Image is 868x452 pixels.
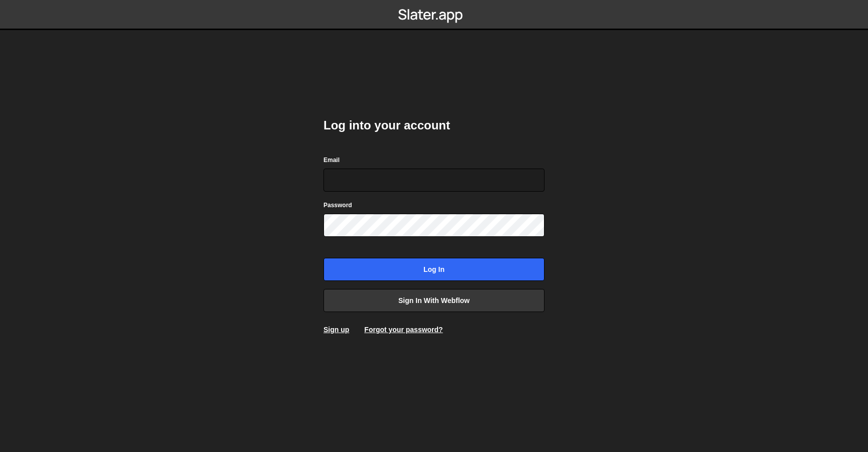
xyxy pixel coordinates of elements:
[323,326,349,334] a: Sign up
[364,326,443,334] a: Forgot your password?
[323,155,340,165] label: Email
[323,289,545,312] a: Sign in with Webflow
[323,258,545,281] input: Log in
[323,200,352,210] label: Password
[323,117,545,133] h2: Log into your account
